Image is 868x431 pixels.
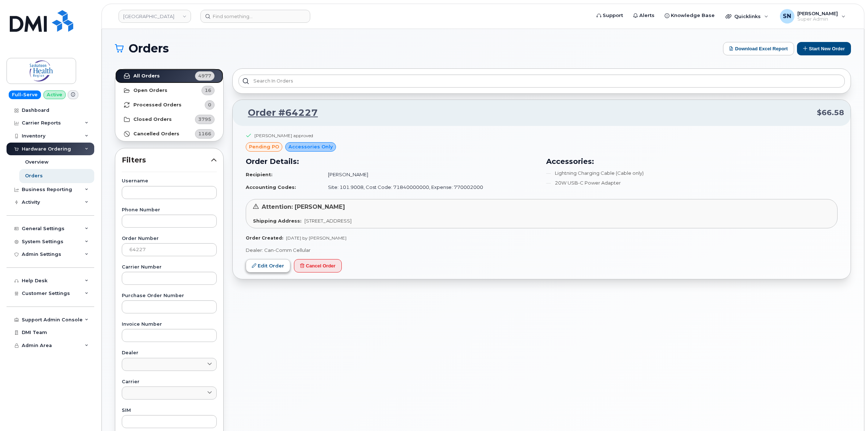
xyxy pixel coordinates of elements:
strong: Cancelled Orders [133,131,179,137]
label: Carrier Number [122,265,217,270]
label: Carrier [122,380,217,384]
span: 3795 [198,116,211,123]
a: Cancelled Orders1166 [115,127,223,141]
a: Closed Orders3795 [115,112,223,127]
label: Order Number [122,236,217,241]
strong: Recipient: [246,172,273,177]
a: All Orders4977 [115,69,223,83]
strong: All Orders [133,73,160,79]
h3: Order Details: [246,156,537,167]
p: Dealer: Can-Comm Cellular [246,247,838,254]
span: 16 [205,87,211,94]
button: Cancel Order [294,259,342,272]
input: Search in orders [238,75,845,88]
label: Username [122,179,217,183]
label: Phone Number [122,208,217,212]
strong: Closed Orders [133,117,172,122]
span: 0 [208,101,211,108]
a: Open Orders16 [115,83,223,98]
strong: Shipping Address: [253,218,302,224]
strong: Order Created: [246,235,283,241]
strong: Processed Orders [133,102,182,108]
li: Lightning Charging Cable (Cable only) [546,170,838,177]
a: Order #64227 [239,106,318,119]
span: Orders [129,43,169,54]
button: Start New Order [797,42,851,55]
label: Purchase Order Number [122,293,217,298]
strong: Open Orders [133,88,167,93]
span: [DATE] by [PERSON_NAME] [286,235,346,241]
span: 4977 [198,72,211,79]
td: [PERSON_NAME] [321,168,537,181]
button: Download Excel Report [723,42,794,55]
span: Accessories Only [288,143,333,150]
iframe: Messenger Launcher [836,400,863,426]
span: Filters [122,155,211,165]
li: 20W USB-C Power Adapter [546,179,838,186]
div: [PERSON_NAME] approved [254,132,313,139]
a: Edit Order [246,259,290,272]
span: [STREET_ADDRESS] [304,218,352,224]
h3: Accessories: [546,156,838,167]
label: SIM [122,408,217,413]
label: Invoice Number [122,322,217,327]
span: $66.58 [817,107,844,118]
a: Processed Orders0 [115,98,223,112]
span: pending PO [249,143,279,150]
span: Attention: [PERSON_NAME] [262,203,345,210]
span: 1166 [198,130,211,137]
td: Site: 101.9008, Cost Code: 71840000000, Expense: 770002000 [321,181,537,194]
strong: Accounting Codes: [246,184,296,190]
label: Dealer [122,351,217,355]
